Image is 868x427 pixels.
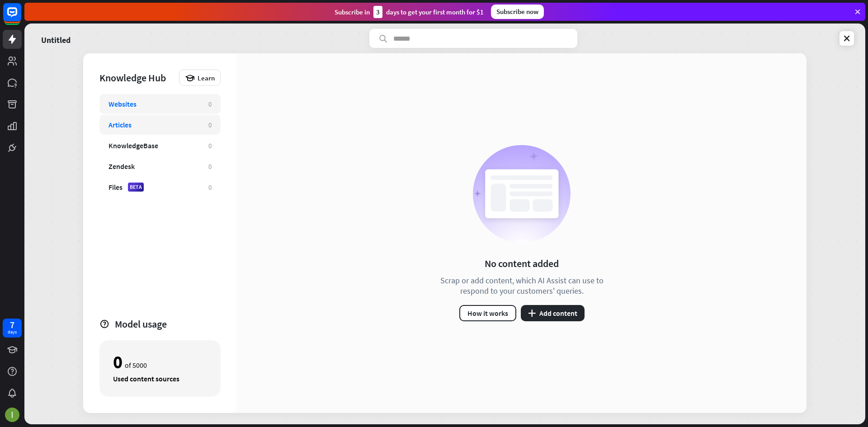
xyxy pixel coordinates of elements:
[10,321,14,329] div: 7
[459,305,516,321] button: How it works
[108,183,123,192] div: Files
[208,121,212,129] div: 0
[208,162,212,171] div: 0
[113,374,207,383] div: Used content sources
[521,305,585,321] button: plusAdd content
[115,318,221,330] div: Model usage
[208,141,212,150] div: 0
[491,5,544,19] div: Subscribe now
[429,275,614,296] div: Scrap or add content, which AI Assist can use to respond to your customers' queries.
[8,329,17,335] div: days
[99,71,175,84] div: Knowledge Hub
[113,354,207,370] div: of 5000
[208,183,212,192] div: 0
[528,310,536,317] i: plus
[335,6,484,18] div: Subscribe in days to get your first month for $1
[113,354,123,370] div: 0
[108,141,158,150] div: KnowledgeBase
[208,100,212,108] div: 0
[7,4,34,31] button: Open LiveChat chat widget
[485,257,559,270] div: No content added
[108,99,137,108] div: Websites
[41,29,71,48] a: Untitled
[108,120,132,129] div: Articles
[198,74,215,82] span: Learn
[108,162,135,171] div: Zendesk
[3,319,22,338] a: 7 days
[128,183,144,192] div: BETA
[373,6,382,18] div: 3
